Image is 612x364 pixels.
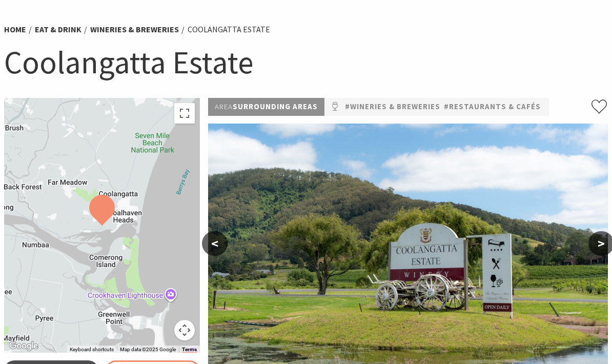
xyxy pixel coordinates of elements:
img: Google [7,339,40,353]
a: Open this area in Google Maps (opens a new window) [7,339,40,353]
span: Map data ©2025 Google [120,347,176,352]
a: #Wineries & Breweries [345,100,440,113]
p: Surrounding Areas [208,98,324,116]
button: Toggle fullscreen view [174,103,195,124]
button: < [202,231,228,256]
a: Home [4,24,26,35]
a: Terms (opens in new tab) [182,347,197,353]
a: Eat & Drink [35,24,81,35]
a: Wineries & Breweries [90,24,179,35]
li: Coolangatta Estate [188,23,270,36]
button: Keyboard shortcuts [70,346,114,353]
span: Area [215,102,233,111]
h1: Coolangatta Estate [4,42,608,83]
button: Map camera controls [174,320,195,340]
a: #Restaurants & Cafés [444,100,541,113]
